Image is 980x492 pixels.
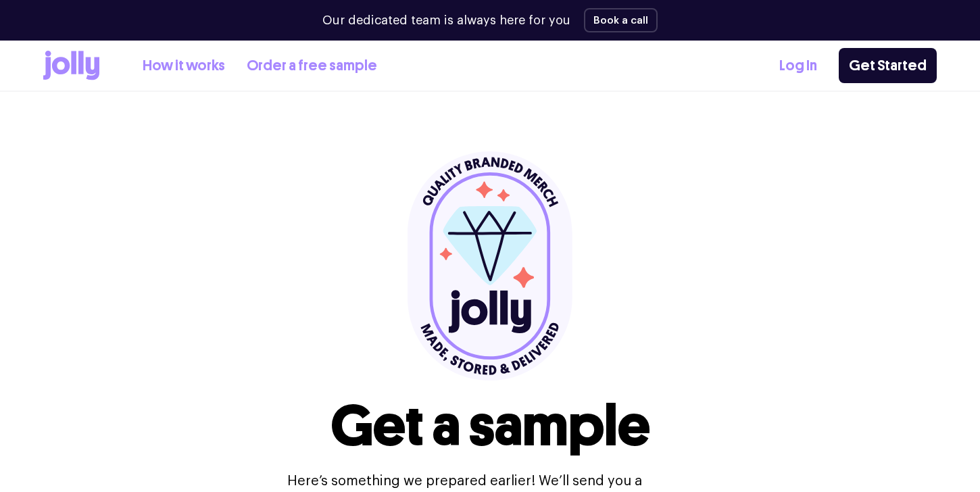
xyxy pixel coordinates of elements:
[322,11,570,30] p: Our dedicated team is always here for you
[839,48,937,83] a: Get Started
[247,55,377,77] a: Order a free sample
[143,55,225,77] a: How it works
[584,8,658,32] button: Book a call
[779,55,817,77] a: Log In
[330,397,650,454] h1: Get a sample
